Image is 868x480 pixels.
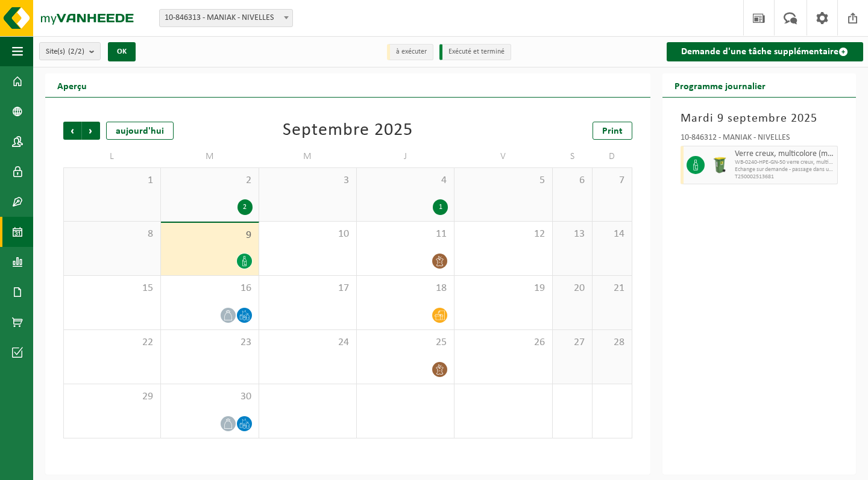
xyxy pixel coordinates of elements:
[283,122,413,140] div: Septembre 2025
[6,454,201,480] iframe: chat widget
[167,174,252,187] span: 2
[70,174,154,187] span: 1
[265,282,350,295] span: 17
[70,336,154,349] span: 22
[68,48,84,55] count: (2/2)
[662,73,778,97] h2: Programme journalier
[46,43,84,61] span: Site(s)
[667,42,863,61] a: Demande d'une tâche supplémentaire
[602,126,623,136] span: Print
[357,146,454,167] td: J
[237,199,253,215] div: 2
[681,134,838,146] div: 10-846312 - MANIAK - NIVELLES
[599,174,626,187] span: 7
[265,174,350,187] span: 3
[159,9,293,27] span: 10-846313 - MANIAK - NIVELLES
[363,336,448,349] span: 25
[593,122,632,140] a: Print
[599,282,626,295] span: 21
[363,174,448,187] span: 4
[108,42,136,61] button: OK
[711,156,729,174] img: WB-0240-HPE-GN-50
[70,282,154,295] span: 15
[559,228,586,241] span: 13
[681,110,838,128] h3: Mardi 9 septembre 2025
[387,44,433,60] li: à exécuter
[599,228,626,241] span: 14
[553,146,593,167] td: S
[167,390,252,404] span: 30
[265,336,350,349] span: 24
[439,44,511,60] li: Exécuté et terminé
[461,282,546,295] span: 19
[363,228,448,241] span: 11
[106,122,174,140] div: aujourd'hui
[454,146,552,167] td: V
[599,336,626,349] span: 28
[735,166,834,173] span: Echange sur demande - passage dans une tournée fixe (traitement inclus)
[70,228,154,241] span: 8
[70,390,154,404] span: 29
[735,173,834,181] span: T250002513681
[559,174,586,187] span: 6
[63,146,161,167] td: L
[735,159,834,166] span: WB-0240-HPE-GN-50 verre creux, multicolore (ménager)
[167,282,252,295] span: 16
[559,282,586,295] span: 20
[593,146,632,167] td: D
[363,282,448,295] span: 18
[167,336,252,349] span: 23
[63,122,81,140] span: Précédent
[265,228,350,241] span: 10
[160,10,292,26] span: 10-846313 - MANIAK - NIVELLES
[461,228,546,241] span: 12
[39,42,101,60] button: Site(s)(2/2)
[82,122,100,140] span: Suivant
[433,199,448,215] div: 1
[735,149,834,159] span: Verre creux, multicolore (ménager)
[45,73,99,97] h2: Aperçu
[559,336,586,349] span: 27
[161,146,259,167] td: M
[461,174,546,187] span: 5
[461,336,546,349] span: 26
[259,146,357,167] td: M
[167,229,252,242] span: 9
